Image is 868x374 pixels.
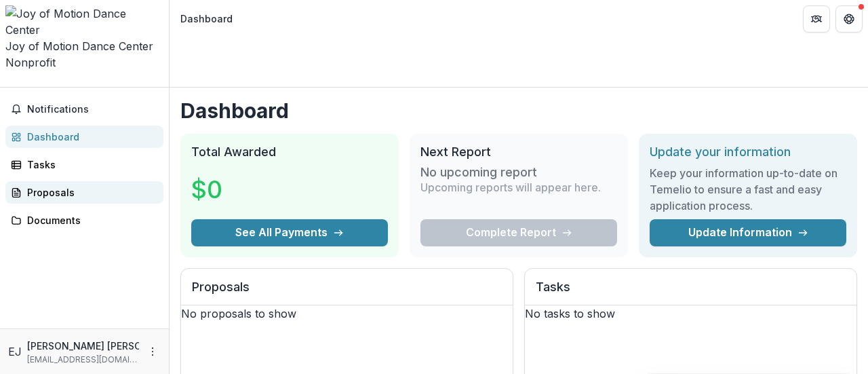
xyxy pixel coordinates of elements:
[144,343,161,360] button: More
[181,305,513,322] p: No proposals to show
[180,12,233,26] div: Dashboard
[420,145,617,160] h2: Next Report
[420,179,601,195] p: Upcoming reports will appear here.
[27,104,158,115] span: Notifications
[27,339,184,353] p: [PERSON_NAME] [PERSON_NAME]
[27,130,153,144] div: Dashboard
[27,157,153,172] div: Tasks
[5,209,163,231] a: Documents
[27,185,153,200] div: Proposals
[5,153,163,176] a: Tasks
[5,98,163,120] button: Notifications
[650,219,846,246] a: Update Information
[650,165,846,214] h3: Keep your information up-to-date on Temelio to ensure a fast and easy application process.
[191,171,222,208] h3: $0
[175,9,238,29] nav: breadcrumb
[650,145,846,160] h2: Update your information
[536,280,846,305] h2: Tasks
[8,343,22,360] div: Ebony Vines Jackson
[191,219,388,246] button: See All Payments
[835,5,863,33] button: Get Help
[27,213,153,227] div: Documents
[191,145,388,160] h2: Total Awarded
[5,56,56,69] span: Nonprofit
[803,5,830,33] button: Partners
[525,305,856,322] p: No tasks to show
[5,126,163,148] a: Dashboard
[420,165,537,180] h3: No upcoming report
[5,38,163,54] div: Joy of Motion Dance Center
[192,280,502,305] h2: Proposals
[180,98,857,123] h1: Dashboard
[27,354,139,366] p: [EMAIL_ADDRESS][DOMAIN_NAME]
[5,5,163,38] img: Joy of Motion Dance Center
[5,181,163,204] a: Proposals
